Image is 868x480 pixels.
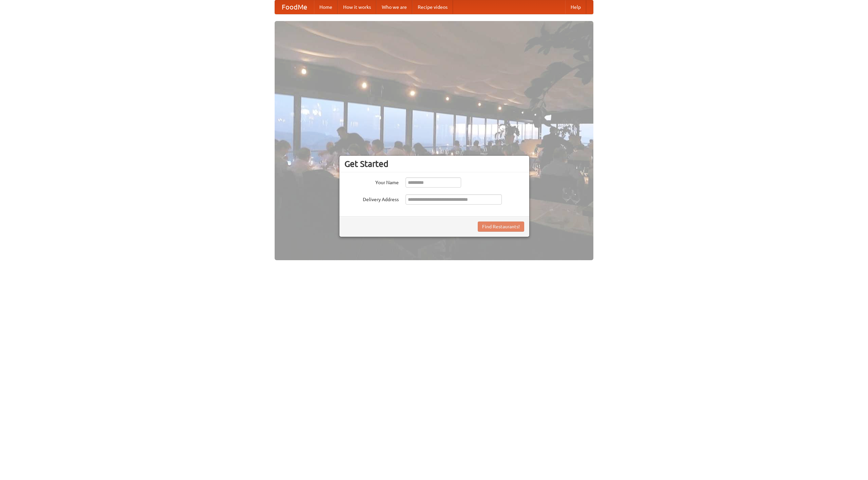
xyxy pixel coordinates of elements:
a: FoodMe [275,0,314,14]
a: How it works [338,0,376,14]
a: Recipe videos [412,0,453,14]
label: Delivery Address [344,194,399,203]
button: Find Restaurants! [478,222,524,232]
a: Help [565,0,586,14]
a: Home [314,0,338,14]
h3: Get Started [344,159,524,169]
a: Who we are [376,0,412,14]
label: Your Name [344,177,399,186]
